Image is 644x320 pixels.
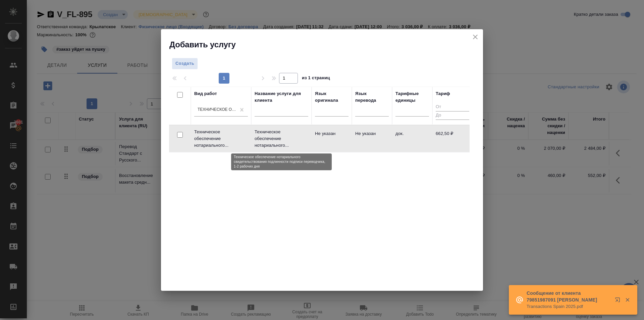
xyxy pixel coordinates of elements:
button: Открыть в новой вкладке [611,293,627,309]
div: Тарифные единицы [395,90,429,104]
div: Вид работ [194,90,217,97]
p: Техническое обеспечение нотариального... [255,129,308,149]
td: Не указан [352,127,392,150]
button: Закрыть [621,297,634,303]
span: из 1 страниц [302,74,330,84]
button: Создать [172,58,198,70]
button: close [470,32,480,42]
input: До [436,111,469,120]
p: Техническое обеспечение нотариального... [194,129,248,149]
h2: Добавить услугу [169,39,483,50]
div: Язык оригинала [315,90,348,104]
p: Сообщение от клиента 79851987091 [PERSON_NAME] [527,290,610,303]
div: Название услуги для клиента [255,90,308,104]
span: Создать [175,60,194,67]
div: Язык перевода [355,90,389,104]
td: 662,50 ₽ [432,127,473,150]
input: От [436,103,469,111]
div: Тариф [436,90,450,97]
td: док. [392,127,432,150]
td: Не указан [312,127,352,150]
p: Transactions Spain 2025.pdf [527,303,610,310]
div: Техническое обеспечение нотариального свидетельствования подлинности подписи переводчика [198,107,236,113]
